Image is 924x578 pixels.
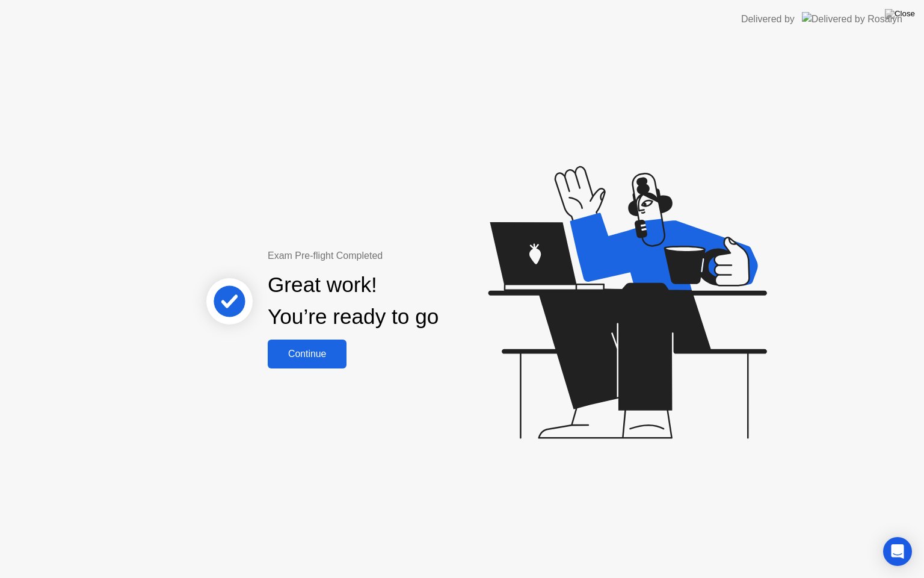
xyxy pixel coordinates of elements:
[802,12,902,26] img: Delivered by Rosalyn
[268,249,516,263] div: Exam Pre-flight Completed
[883,537,912,566] div: Open Intercom Messenger
[885,9,915,19] img: Close
[741,12,795,26] div: Delivered by
[268,340,346,368] button: Continue
[268,269,439,333] div: Great work! You’re ready to go
[271,349,343,359] div: Continue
